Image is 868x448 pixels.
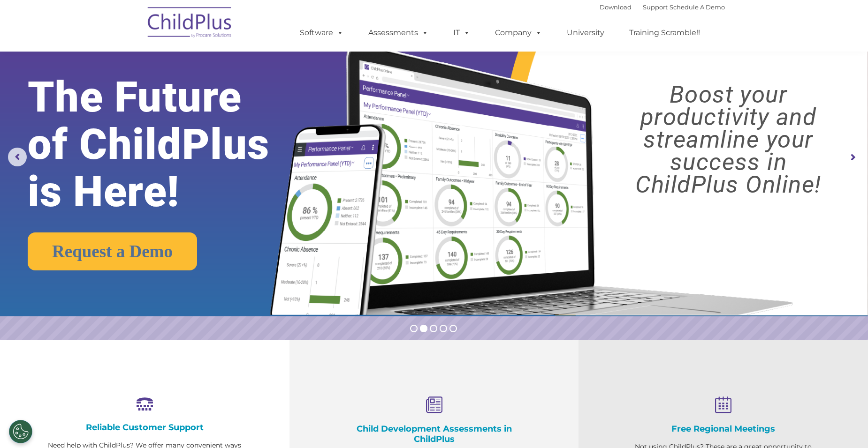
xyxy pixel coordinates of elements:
a: Software [290,23,353,42]
h4: Reliable Customer Support [47,422,243,433]
span: Last name [130,62,159,69]
button: Cookies Settings [9,420,32,443]
rs-layer: Boost your productivity and streamline your success in ChildPlus Online! [600,83,857,196]
a: Download [600,3,632,11]
a: Assessments [359,23,438,42]
a: University [557,23,614,42]
a: Schedule A Demo [670,3,725,11]
a: Request a Demo [28,232,197,270]
rs-layer: The Future of ChildPlus is Here! [28,74,305,216]
iframe: Chat Widget [715,347,868,448]
a: IT [444,23,480,42]
font: | [600,3,725,11]
a: Support [643,3,668,11]
img: ChildPlus by Procare Solutions [143,0,237,47]
h4: Free Regional Meetings [625,424,821,434]
span: Phone number [130,100,170,107]
a: Training Scramble!! [620,23,709,42]
a: Company [486,23,551,42]
h4: Child Development Assessments in ChildPlus [336,424,532,444]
